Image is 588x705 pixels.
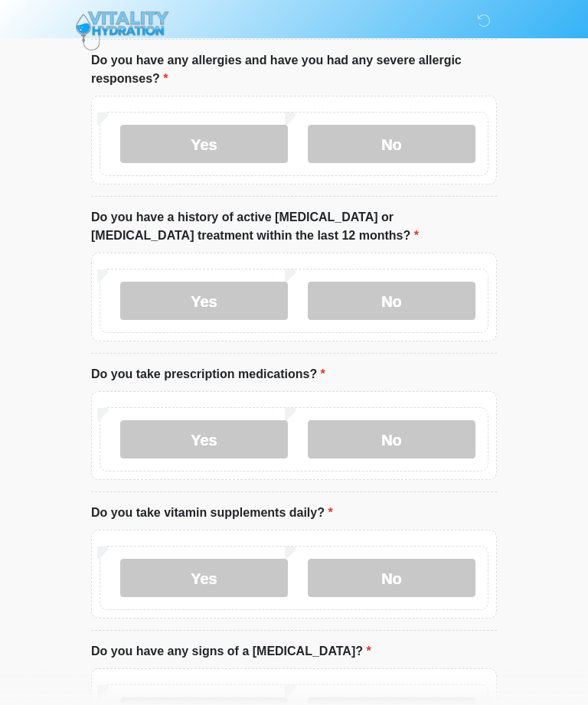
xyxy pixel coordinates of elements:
[91,504,333,522] label: Do you take vitamin supplements daily?
[308,282,475,320] label: No
[120,125,288,163] label: Yes
[120,559,288,597] label: Yes
[120,420,288,459] label: Yes
[91,208,497,245] label: Do you have a history of active [MEDICAL_DATA] or [MEDICAL_DATA] treatment within the last 12 mon...
[120,282,288,320] label: Yes
[91,642,371,661] label: Do you have any signs of a [MEDICAL_DATA]?
[91,365,325,384] label: Do you take prescription medications?
[308,125,475,163] label: No
[91,51,497,88] label: Do you have any allergies and have you had any severe allergic responses?
[76,11,169,51] img: Vitality Hydration Logo
[308,420,475,459] label: No
[308,559,475,597] label: No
